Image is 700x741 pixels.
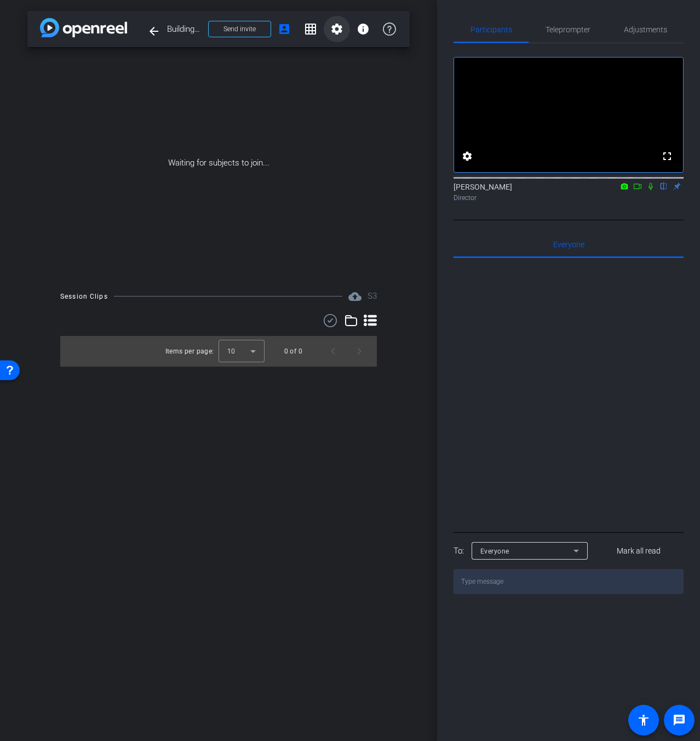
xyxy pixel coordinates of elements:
[624,26,667,33] span: Adjustments
[284,346,302,357] div: 0 of 0
[304,22,317,36] mat-icon: grid_on
[167,18,202,40] span: Building and Modernizing Data Processing Workloads on Serverless
[368,290,377,303] div: Session clips
[330,22,343,36] mat-icon: settings
[553,241,584,248] span: Everyone
[454,193,684,203] div: Director
[546,26,590,33] span: Teleprompter
[27,47,410,279] div: Waiting for subjects to join...
[346,338,372,364] button: Next page
[348,290,362,303] mat-icon: cloud_upload
[60,291,108,302] div: Session Clips
[661,150,674,163] mat-icon: fullscreen
[454,181,684,203] div: [PERSON_NAME]
[368,290,377,303] h2: S3
[320,338,346,364] button: Previous page
[461,150,474,163] mat-icon: settings
[454,545,464,557] div: To:
[165,346,214,357] div: Items per page:
[208,21,271,37] button: Send invite
[637,714,650,727] mat-icon: accessibility
[657,181,670,191] mat-icon: flip
[673,714,686,727] mat-icon: message
[278,22,291,36] mat-icon: account_box
[147,25,160,38] mat-icon: arrow_back
[40,18,127,37] img: app-logo
[594,541,684,561] button: Mark all read
[348,290,362,303] span: Destinations for your clips
[471,26,512,33] span: Participants
[357,22,370,36] mat-icon: info
[223,25,256,33] span: Send invite
[617,545,661,557] span: Mark all read
[480,548,509,555] span: Everyone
